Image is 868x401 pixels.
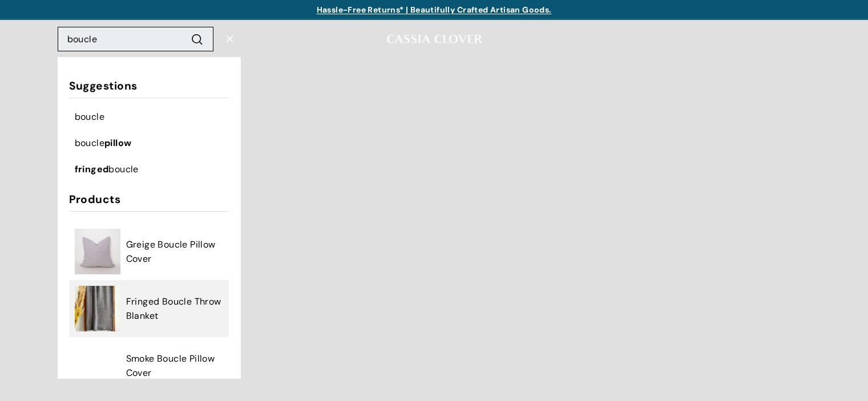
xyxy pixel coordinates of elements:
[126,351,223,380] span: Smoke Boucle Pillow Cover
[75,111,104,123] mark: boucle
[75,110,223,124] a: boucle
[75,229,120,274] img: Greige Boucle Pillow Cover
[75,286,223,331] a: Fringed Boucle Throw Blanket Fringed Boucle Throw Blanket
[75,162,223,177] a: fringedboucle
[108,163,138,175] mark: boucle
[126,294,223,323] span: Fringed Boucle Throw Blanket
[104,137,131,149] span: pillow
[58,27,213,52] input: Search
[126,237,223,266] span: Greige Boucle Pillow Cover
[75,229,223,274] a: Greige Boucle Pillow Cover Greige Boucle Pillow Cover
[317,5,552,15] a: Hassle-Free Returns* | Beautifully Crafted Artisan Goods.
[75,343,223,388] a: Smoke Boucle Pillow Cover Smoke Boucle Pillow Cover
[69,193,229,212] h3: Products
[75,163,109,175] span: fringed
[75,137,104,149] mark: boucle
[75,136,223,151] a: bouclepillow
[75,286,120,331] img: Fringed Boucle Throw Blanket
[69,80,229,98] h3: Suggestions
